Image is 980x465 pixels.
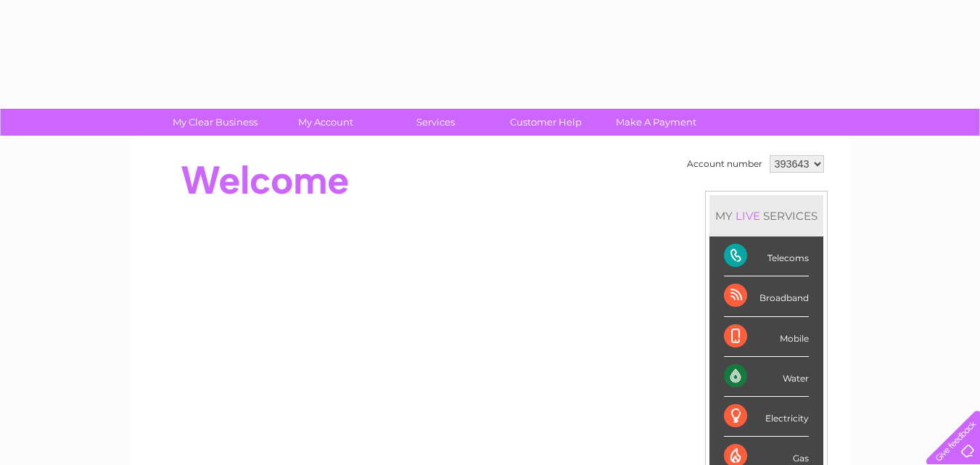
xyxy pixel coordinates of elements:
div: Electricity [724,397,809,437]
a: Make A Payment [596,109,716,136]
div: MY SERVICES [709,195,823,236]
td: Account number [683,152,766,176]
div: Mobile [724,317,809,357]
a: My Clear Business [155,109,275,136]
div: Broadband [724,276,809,316]
div: LIVE [733,209,763,223]
a: My Account [265,109,385,136]
a: Services [376,109,495,136]
div: Telecoms [724,236,809,276]
a: Customer Help [486,109,606,136]
div: Water [724,357,809,397]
